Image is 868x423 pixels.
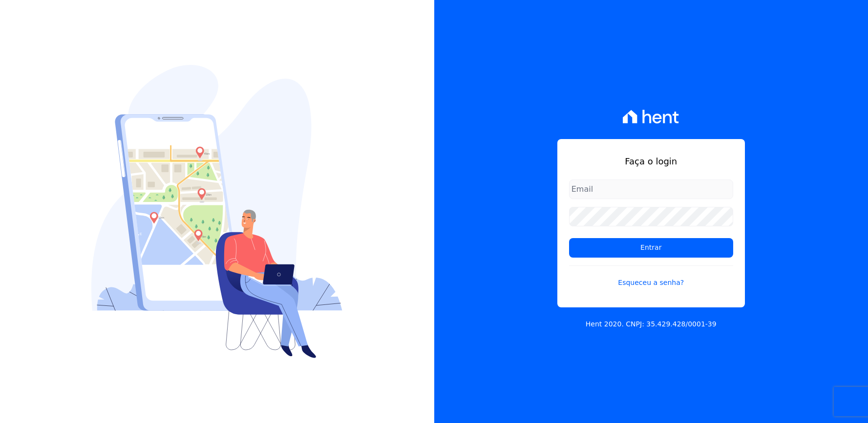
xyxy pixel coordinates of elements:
img: Login [91,65,342,358]
input: Entrar [569,238,733,258]
h1: Faça o login [569,155,733,168]
input: Email [569,180,733,199]
p: Hent 2020. CNPJ: 35.429.428/0001-39 [586,319,717,329]
a: Esqueceu a senha? [569,265,733,288]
